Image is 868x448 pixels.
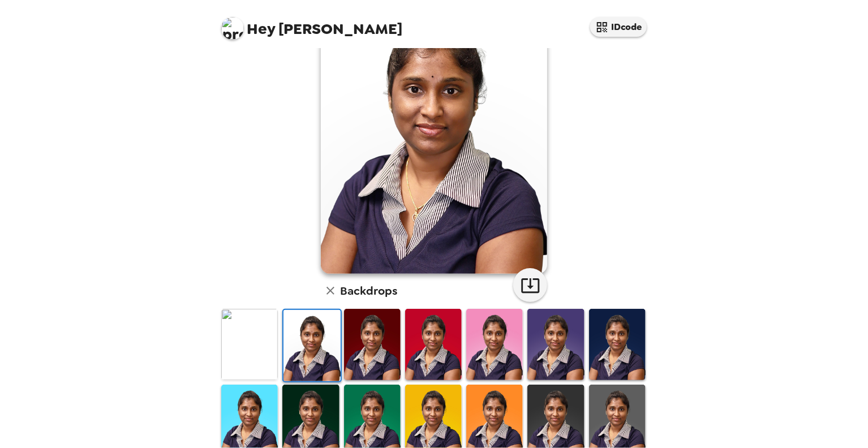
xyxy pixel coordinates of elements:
[590,17,647,37] button: IDcode
[221,11,402,37] span: [PERSON_NAME]
[340,282,397,300] h6: Backdrops
[247,19,275,39] span: Hey
[221,17,244,40] img: profile pic
[221,309,278,380] img: Original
